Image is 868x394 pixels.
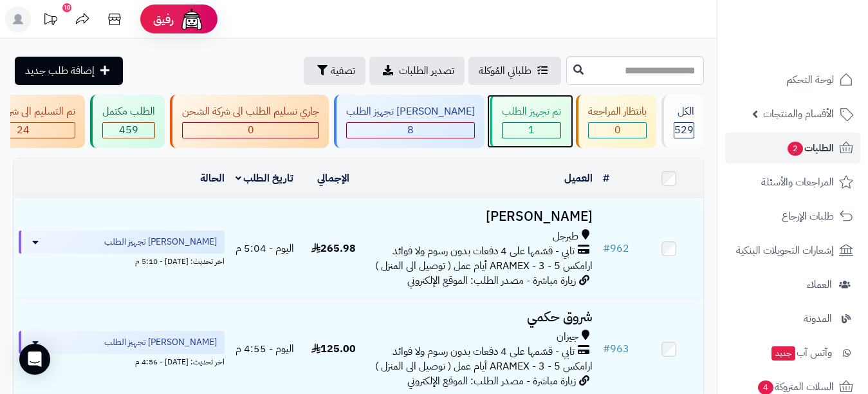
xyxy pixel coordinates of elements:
span: 24 [17,122,30,138]
div: 0 [183,123,319,138]
span: 8 [407,122,414,138]
a: لوحة التحكم [725,64,860,95]
button: تصفية [304,57,365,85]
span: اليوم - 4:55 م [235,341,294,357]
img: ai-face.png [179,6,205,32]
a: طلبات الإرجاع [725,201,860,232]
span: الطلبات [786,139,834,157]
span: 125.00 [311,341,356,357]
a: إشعارات التحويلات البنكية [725,235,860,266]
span: 265.98 [311,241,356,256]
a: #963 [603,341,629,357]
a: العملاء [725,269,860,300]
div: [PERSON_NAME] تجهيز الطلب [346,104,475,119]
h3: [PERSON_NAME] [373,209,593,224]
span: طلبات الإرجاع [782,207,834,225]
a: المراجعات والأسئلة [725,167,860,198]
div: 459 [103,123,154,138]
a: تاريخ الطلب [235,171,294,186]
span: تابي - قسّمها على 4 دفعات بدون رسوم ولا فوائد [392,344,575,359]
span: 529 [674,122,694,138]
span: تصدير الطلبات [399,63,454,79]
span: طبرجل [553,229,578,244]
a: بانتظار المراجعة 0 [573,95,659,148]
a: تم تجهيز الطلب 1 [487,95,573,148]
span: 2 [788,142,803,156]
span: لوحة التحكم [786,71,834,89]
span: إشعارات التحويلات البنكية [736,241,834,259]
span: ارامكس ARAMEX - 3 - 5 أيام عمل ( توصيل الى المنزل ) [375,258,593,274]
span: رفيق [153,12,174,27]
div: 10 [62,3,71,12]
a: الكل529 [659,95,706,148]
span: [PERSON_NAME] تجهيز الطلب [104,236,217,249]
span: تصفية [331,63,355,79]
div: 1 [503,123,560,138]
a: جاري تسليم الطلب الى شركة الشحن 0 [167,95,331,148]
a: تصدير الطلبات [369,57,465,85]
span: جيزان [557,330,578,344]
div: اخر تحديث: [DATE] - 5:10 م [19,254,225,267]
div: بانتظار المراجعة [588,104,647,119]
a: [PERSON_NAME] تجهيز الطلب 8 [331,95,487,148]
span: وآتس آب [770,344,832,362]
span: # [603,241,610,256]
a: الطلب مكتمل 459 [88,95,167,148]
a: الإجمالي [317,171,349,186]
span: المراجعات والأسئلة [761,173,834,191]
span: إضافة طلب جديد [25,63,95,79]
span: # [603,341,610,357]
a: تحديثات المنصة [34,6,66,35]
a: المدونة [725,303,860,334]
span: 459 [119,122,138,138]
span: 0 [248,122,254,138]
span: تابي - قسّمها على 4 دفعات بدون رسوم ولا فوائد [392,244,575,259]
div: جاري تسليم الطلب الى شركة الشحن [182,104,319,119]
div: تم تجهيز الطلب [502,104,561,119]
div: 0 [589,123,646,138]
span: الأقسام والمنتجات [763,105,834,123]
div: 8 [347,123,474,138]
span: المدونة [804,310,832,328]
span: جديد [771,346,795,361]
div: الكل [674,104,694,119]
a: العميل [564,171,593,186]
div: الطلب مكتمل [102,104,155,119]
div: Open Intercom Messenger [19,344,50,375]
a: #962 [603,241,629,256]
a: طلباتي المُوكلة [468,57,561,85]
span: 0 [614,122,621,138]
a: الطلبات2 [725,133,860,164]
h3: شروق حكمي [373,310,593,324]
a: وآتس آبجديد [725,337,860,368]
a: # [603,171,609,186]
div: اخر تحديث: [DATE] - 4:56 م [19,354,225,368]
span: [PERSON_NAME] تجهيز الطلب [104,336,217,349]
span: اليوم - 5:04 م [235,241,294,256]
a: إضافة طلب جديد [15,57,123,85]
span: العملاء [807,276,832,294]
span: زيارة مباشرة - مصدر الطلب: الموقع الإلكتروني [407,373,576,389]
span: طلباتي المُوكلة [479,63,531,79]
span: ارامكس ARAMEX - 3 - 5 أيام عمل ( توصيل الى المنزل ) [375,359,593,374]
a: الحالة [200,171,225,186]
span: 1 [528,122,535,138]
span: زيارة مباشرة - مصدر الطلب: الموقع الإلكتروني [407,273,576,288]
